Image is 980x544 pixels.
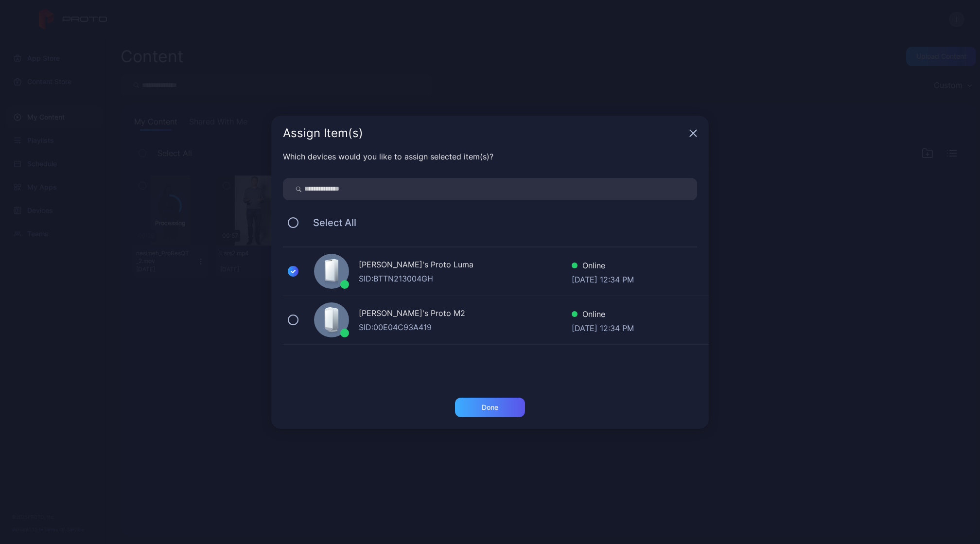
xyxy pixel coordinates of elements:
[359,321,572,333] div: SID: 00E04C93A419
[283,127,685,139] div: Assign Item(s)
[572,308,634,322] div: Online
[303,217,356,228] span: Select All
[359,273,572,284] div: SID: BTTN213004GH
[572,260,634,274] div: Online
[455,398,525,417] button: Done
[359,307,572,321] div: [PERSON_NAME]'s Proto M2
[283,151,697,162] div: Which devices would you like to assign selected item(s)?
[482,404,498,411] div: Done
[572,274,634,283] div: [DATE] 12:34 PM
[359,259,572,273] div: [PERSON_NAME]'s Proto Luma
[572,322,634,332] div: [DATE] 12:34 PM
